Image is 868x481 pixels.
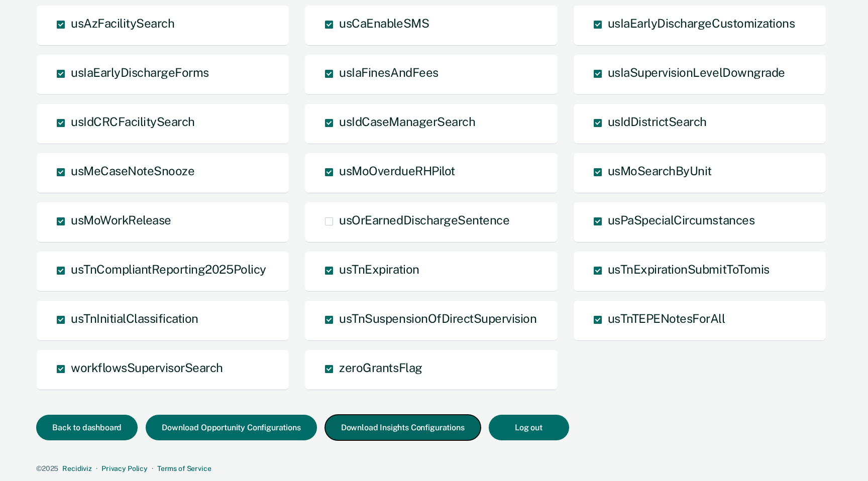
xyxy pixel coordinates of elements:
button: Download Insights Configurations [325,415,481,440]
span: usTnTEPENotesForAll [608,311,725,325]
span: usMoSearchByUnit [608,164,712,178]
div: · · [36,464,828,473]
span: usOrEarnedDischargeSentence [339,213,509,227]
span: usTnInitialClassification [71,311,198,325]
a: Recidiviz [62,464,92,472]
span: usTnSuspensionOfDirectSupervision [339,311,536,325]
span: usIdCaseManagerSearch [339,114,475,129]
span: usIdCRCFacilitySearch [71,114,195,129]
span: usPaSpecialCircumstances [608,213,754,227]
span: usIaEarlyDischargeCustomizations [608,16,795,30]
span: usIdDistrictSearch [608,114,707,129]
span: usTnCompliantReporting2025Policy [71,262,266,276]
span: usIaFinesAndFees [339,65,438,79]
span: usTnExpirationSubmitToTomis [608,262,770,276]
a: Terms of Service [157,464,211,472]
a: Back to dashboard [36,424,146,432]
span: workflowsSupervisorSearch [71,360,223,375]
button: Download Opportunity Configurations [146,415,316,440]
span: usAzFacilitySearch [71,16,174,30]
span: usMoOverdueRHPilot [339,164,455,178]
button: Log out [489,415,569,440]
span: © 2025 [36,464,58,472]
span: usIaEarlyDischargeForms [71,65,209,79]
span: zeroGrantsFlag [339,360,422,375]
span: usMoWorkRelease [71,213,171,227]
span: usTnExpiration [339,262,419,276]
span: usCaEnableSMS [339,16,429,30]
a: Privacy Policy [101,464,148,472]
span: usMeCaseNoteSnooze [71,164,194,178]
span: usIaSupervisionLevelDowngrade [608,65,785,79]
button: Back to dashboard [36,415,138,440]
